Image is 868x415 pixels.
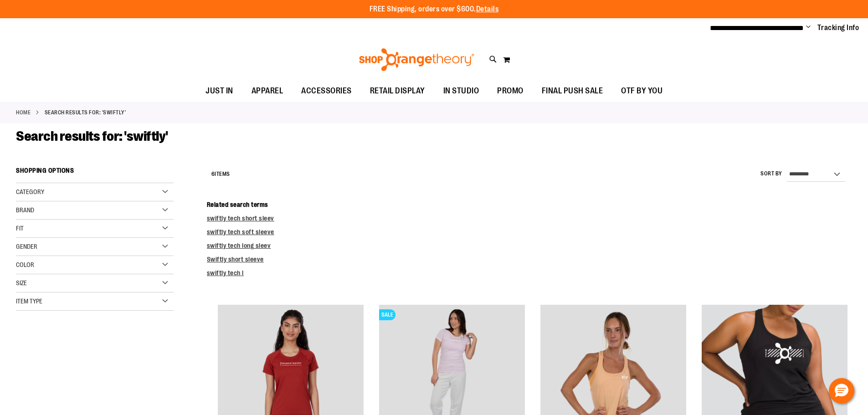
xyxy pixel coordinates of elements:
[370,4,499,15] p: FREE Shipping, orders over $600.
[379,309,395,320] span: SALE
[211,167,230,181] h2: Items
[207,242,271,249] a: swiftly tech long sleev
[207,269,244,277] a: swiftly tech l
[292,81,361,102] a: ACCESSORIES
[370,81,425,101] span: RETAIL DISPLAY
[443,81,479,101] span: IN STUDIO
[205,81,233,101] span: JUST IN
[16,188,44,195] span: Category
[16,297,42,305] span: Item Type
[16,163,174,183] strong: Shopping Options
[211,171,215,177] span: 6
[621,81,663,101] span: OTF BY YOU
[242,81,293,102] a: APPAREL
[434,81,488,102] a: IN STUDIO
[533,81,612,102] a: FINAL PUSH SALE
[806,23,811,32] button: Account menu
[542,81,603,101] span: FINAL PUSH SALE
[16,108,31,117] a: Home
[196,81,242,102] a: JUST IN
[207,200,852,209] dt: Related search terms
[207,215,274,222] a: swiftly tech short sleev
[207,256,264,263] a: Swiftly short sleeve
[16,243,37,250] span: Gender
[16,128,168,144] span: Search results for: 'swiftly'
[488,81,533,102] a: PROMO
[16,225,24,232] span: Fit
[252,81,283,101] span: APPAREL
[760,170,782,178] label: Sort By
[476,5,499,13] a: Details
[361,81,434,102] a: RETAIL DISPLAY
[16,279,27,287] span: Size
[16,261,34,268] span: Color
[612,81,672,102] a: OTF BY YOU
[829,378,854,404] button: Hello, have a question? Let’s chat.
[16,206,34,214] span: Brand
[301,81,352,101] span: ACCESSORIES
[497,81,524,101] span: PROMO
[817,23,859,33] a: Tracking Info
[45,108,126,117] strong: Search results for: 'swiftly'
[207,228,274,236] a: swiftly tech soft sleeve
[358,48,476,71] img: Shop Orangetheory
